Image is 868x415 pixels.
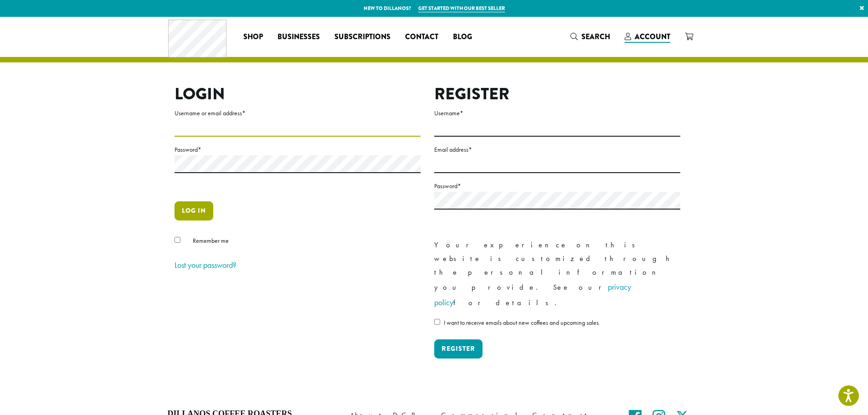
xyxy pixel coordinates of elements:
[175,201,213,220] button: Log in
[334,31,390,43] span: Subscriptions
[434,84,680,104] h2: Register
[453,31,472,43] span: Blog
[434,180,680,192] label: Password
[581,31,610,42] span: Search
[434,319,440,325] input: I want to receive emails about new coffees and upcoming sales.
[635,31,670,42] span: Account
[418,5,505,12] a: Get started with our best seller
[434,108,680,119] label: Username
[175,108,421,119] label: Username or email address
[175,84,421,104] h2: Login
[434,339,483,359] button: Register
[175,144,421,155] label: Password
[434,282,631,307] a: privacy policy
[405,31,438,43] span: Contact
[243,31,263,43] span: Shop
[444,318,600,327] span: I want to receive emails about new coffees and upcoming sales.
[193,236,229,245] span: Remember me
[236,30,270,44] a: Shop
[434,238,680,310] p: Your experience on this website is customized through the personal information you provide. See o...
[563,29,617,44] a: Search
[277,31,320,43] span: Businesses
[434,144,680,155] label: Email address
[175,260,236,270] a: Lost your password?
